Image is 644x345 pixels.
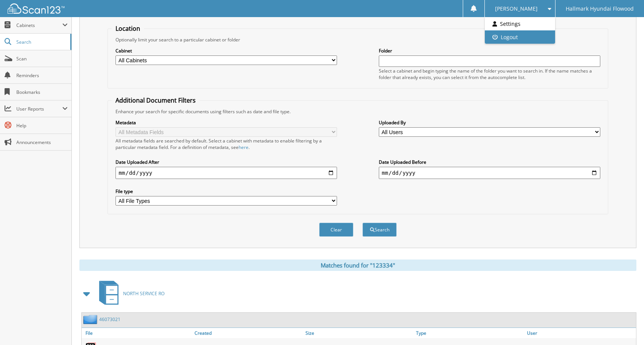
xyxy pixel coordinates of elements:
[79,260,636,271] div: Matches found for "123334"
[485,17,555,30] a: Settings
[82,328,193,338] a: File
[116,119,337,126] label: Metadata
[112,108,604,115] div: Enhance your search for specific documents using filters such as date and file type.
[485,30,555,44] a: Logout
[112,96,199,104] legend: Additional Document Filters
[16,39,66,45] span: Search
[239,144,248,150] a: here
[525,328,636,338] a: User
[379,167,600,179] input: end
[566,6,634,11] span: Hallmark Hyundai Flowood
[362,223,397,237] button: Search
[16,22,62,28] span: Cabinets
[116,159,337,165] label: Date Uploaded After
[116,188,337,195] label: File type
[16,122,68,129] span: Help
[16,89,68,95] span: Bookmarks
[379,68,600,81] div: Select a cabinet and begin typing the name of the folder you want to search in. If the name match...
[16,72,68,79] span: Reminders
[112,24,144,33] legend: Location
[379,159,600,165] label: Date Uploaded Before
[319,223,353,237] button: Clear
[95,279,165,309] a: NORTH SERVICE RO
[16,55,68,62] span: Scan
[116,47,337,54] label: Cabinet
[16,106,62,112] span: User Reports
[83,315,99,324] img: folder2.png
[16,139,68,146] span: Announcements
[379,47,600,54] label: Folder
[116,138,337,150] div: All metadata fields are searched by default. Select a cabinet with metadata to enable filtering b...
[606,309,644,345] iframe: Chat Widget
[193,328,304,338] a: Created
[116,167,337,179] input: start
[8,3,65,14] img: scan123-logo-white.svg
[99,316,120,323] a: 46073021
[112,36,604,43] div: Optionally limit your search to a particular cabinet or folder
[379,119,600,126] label: Uploaded By
[495,6,538,11] span: [PERSON_NAME]
[414,328,525,338] a: Type
[304,328,415,338] a: Size
[123,290,165,297] span: NORTH SERVICE RO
